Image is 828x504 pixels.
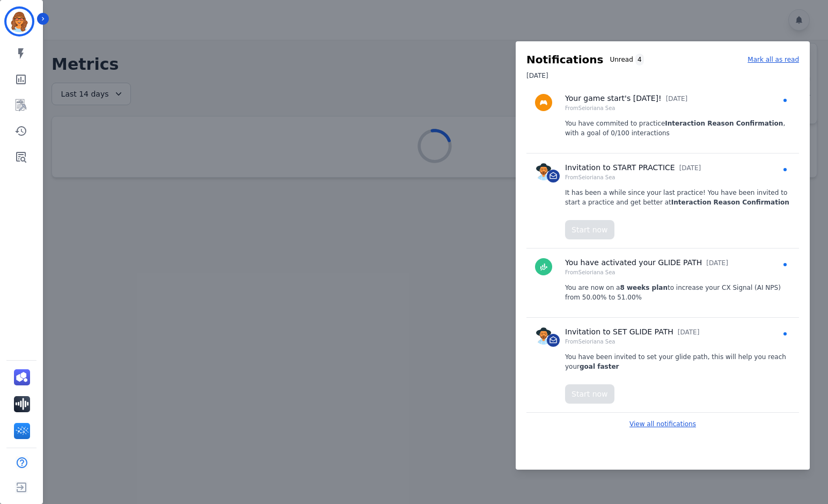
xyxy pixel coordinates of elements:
[706,258,728,268] p: [DATE]
[629,419,696,429] p: View all notifications
[565,162,675,173] p: Invitation to START PRACTICE
[665,120,783,127] strong: Interaction Reason Confirmation
[679,163,701,173] p: [DATE]
[565,257,702,268] p: You have activated your GLIDE PATH
[535,327,552,345] img: Rounded avatar
[620,284,668,291] strong: 8 weeks plan
[565,352,790,371] p: You have been invited to set your glide path, this will help you reach your
[526,52,603,67] h2: Notifications
[748,55,799,64] p: Mark all as read
[565,338,699,346] p: From Seioriana Sea
[535,163,552,180] img: Rounded avatar
[580,363,619,370] strong: goal faster
[610,55,633,64] p: Unread
[635,54,644,65] div: 4
[6,9,32,34] img: Bordered avatar
[666,94,688,104] p: [DATE]
[526,67,799,84] h3: [DATE]
[671,199,789,206] strong: Interaction Reason Confirmation
[678,327,700,337] p: [DATE]
[565,268,728,276] p: From Seioriana Sea
[565,119,790,138] p: You have commited to practice , with a goal of 0/100 interactions
[565,188,790,207] p: It has been a while since your last practice! You have been invited to start a practice and get b...
[565,93,662,104] p: Your game start's [DATE]!
[565,283,790,302] p: You are now on a to increase your CX Signal (AI NPS) from 50.00% to 51.00%
[565,173,701,181] p: From Seioriana Sea
[565,326,673,338] p: Invitation to SET GLIDE PATH
[565,384,614,404] button: Start now
[565,220,614,239] button: Start now
[565,104,687,112] p: From Seioriana Sea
